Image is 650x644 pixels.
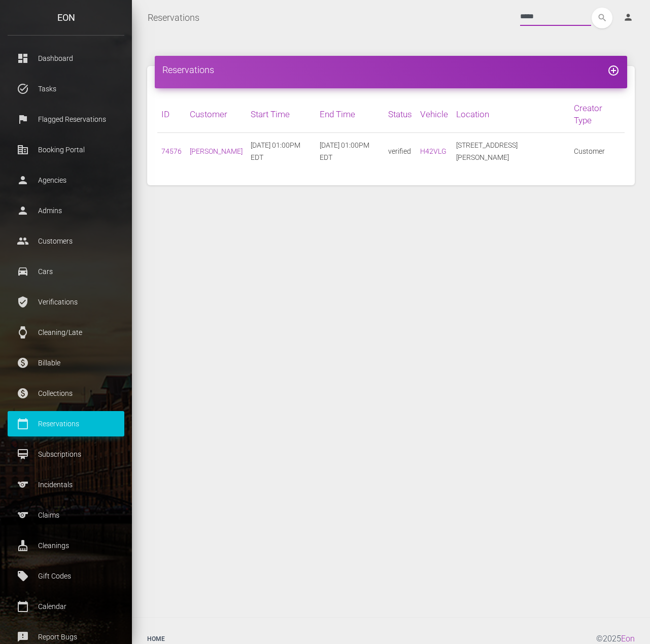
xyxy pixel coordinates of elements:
th: Start Time [247,96,316,133]
i: add_circle_outline [607,64,620,77]
th: ID [157,96,186,133]
p: Tasks [15,81,117,96]
th: Creator Type [570,96,625,133]
a: watch Cleaning/Late [8,320,124,345]
a: people Customers [8,228,124,254]
p: Flagged Reservations [15,112,117,127]
a: paid Collections [8,381,124,406]
a: person Admins [8,198,124,223]
p: Cleaning/Late [15,325,117,340]
p: Admins [15,203,117,218]
a: calendar_today Reservations [8,411,124,436]
th: Location [452,96,570,133]
p: Calendar [15,599,117,614]
a: Reservations [148,5,199,30]
p: Reservations [15,416,117,431]
a: sports Incidentals [8,472,124,497]
p: Collections [15,386,117,401]
td: verified [384,133,416,170]
p: Customers [15,233,117,249]
p: Booking Portal [15,142,117,157]
p: Cars [15,264,117,279]
a: local_offer Gift Codes [8,563,124,589]
a: H42VLG [420,147,447,155]
h4: Reservations [162,63,620,76]
p: Subscriptions [15,447,117,462]
a: add_circle_outline [607,64,620,75]
i: person [623,12,633,22]
a: card_membership Subscriptions [8,442,124,467]
a: flag Flagged Reservations [8,107,124,132]
a: [PERSON_NAME] [190,147,243,155]
td: [DATE] 01:00PM EDT [247,133,316,170]
a: sports Claims [8,502,124,528]
p: Gift Codes [15,568,117,584]
td: [DATE] 01:00PM EDT [316,133,385,170]
a: cleaning_services Cleanings [8,533,124,558]
a: person Agencies [8,167,124,193]
a: task_alt Tasks [8,76,124,101]
td: [STREET_ADDRESS][PERSON_NAME] [452,133,570,170]
th: Status [384,96,416,133]
th: End Time [316,96,385,133]
a: drive_eta Cars [8,259,124,284]
a: calendar_today Calendar [8,594,124,619]
th: Vehicle [416,96,452,133]
a: corporate_fare Booking Portal [8,137,124,162]
button: search [592,8,612,28]
p: Claims [15,507,117,523]
p: Verifications [15,294,117,310]
p: Dashboard [15,51,117,66]
a: verified_user Verifications [8,289,124,315]
a: person [615,8,642,28]
p: Incidentals [15,477,117,492]
p: Cleanings [15,538,117,553]
p: Billable [15,355,117,370]
td: Customer [570,133,625,170]
p: Agencies [15,173,117,188]
a: Eon [621,634,635,643]
a: 74576 [161,147,182,155]
a: paid Billable [8,350,124,376]
th: Customer [186,96,247,133]
a: dashboard Dashboard [8,46,124,71]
